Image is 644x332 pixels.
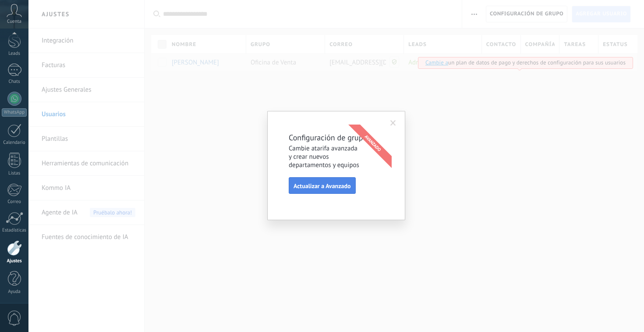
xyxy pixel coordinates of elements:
[2,51,27,57] div: Leads
[7,19,21,25] span: Cuenta
[2,289,27,295] div: Ayuda
[2,258,27,264] div: Ajustes
[347,117,399,170] div: avanzado
[289,181,356,189] a: Actualizar a Avanzado
[289,132,367,143] div: Configuración de grupo
[294,183,351,189] span: Actualizar a Avanzado
[289,177,356,194] button: Actualizar a Avanzado
[2,79,27,85] div: Chats
[2,228,27,233] div: Estadísticas
[2,199,27,205] div: Correo
[289,144,361,169] div: Cambie atarifa avanzada y crear nuevos departamentos y equipos
[2,140,27,146] div: Calendario
[2,171,27,176] div: Listas
[2,108,27,117] div: WhatsApp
